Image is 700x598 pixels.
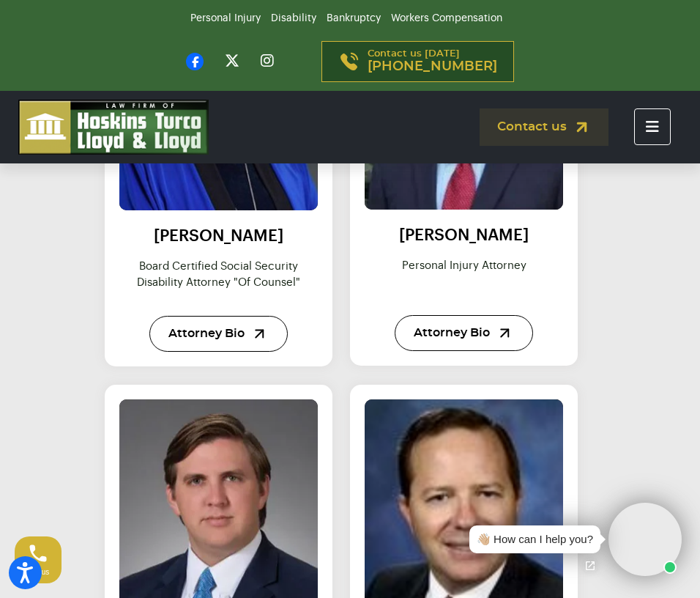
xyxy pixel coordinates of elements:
[149,316,288,352] a: Attorney Bio
[18,100,209,155] img: logo
[368,49,497,74] p: Contact us [DATE]
[395,315,533,351] a: Attorney Bio
[399,227,529,243] a: [PERSON_NAME]
[327,13,381,23] a: Bankruptcy
[154,228,283,244] a: [PERSON_NAME]
[634,108,671,145] button: Toggle navigation
[119,259,318,294] p: Board certified social security disability attorney "of counsel"
[480,108,608,146] a: Contact us
[321,41,514,82] a: Contact us [DATE][PHONE_NUMBER]
[575,550,606,581] a: Open chat
[271,13,316,23] a: Disability
[391,13,502,23] a: Workers Compensation
[190,13,261,23] a: Personal Injury
[368,59,497,74] span: [PHONE_NUMBER]
[477,531,593,548] div: 👋🏼 How can I help you?
[365,258,563,293] p: Personal Injury Attorney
